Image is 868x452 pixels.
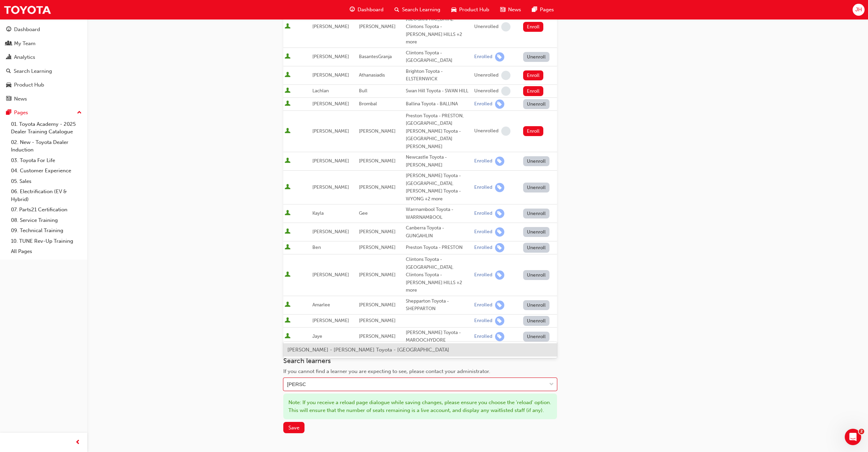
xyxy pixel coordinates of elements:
button: Unenroll [523,52,550,62]
div: Analytics [14,53,35,61]
span: pages-icon [532,5,537,14]
span: User is active [285,271,290,278]
span: Brombal [359,101,377,107]
span: learningRecordVerb_ENROLL-icon [495,99,504,109]
iframe: Intercom live chat [845,429,861,445]
a: news-iconNews [495,3,527,17]
div: Unenrolled [474,72,498,79]
span: [PERSON_NAME] [312,72,349,78]
div: Enrolled [474,210,492,217]
span: car-icon [451,5,456,14]
span: learningRecordVerb_NONE-icon [501,22,510,31]
div: Ballina Toyota - BALLINA [406,100,471,108]
a: 08. Service Training [8,215,85,226]
a: 04. Customer Experience [8,165,85,176]
span: [PERSON_NAME] [312,24,349,29]
div: Enrolled [474,333,492,340]
span: [PERSON_NAME] - [PERSON_NAME] Toyota - [GEOGRAPHIC_DATA] [287,347,449,353]
span: learningRecordVerb_ENROLL-icon [495,157,504,166]
a: Dashboard [3,23,85,36]
span: Kayla [312,210,324,216]
div: News [14,95,27,103]
span: [PERSON_NAME] [312,229,349,235]
div: My Team [14,40,36,48]
span: learningRecordVerb_ENROLL-icon [495,301,504,310]
span: User is active [285,72,290,79]
span: [PERSON_NAME] [312,318,349,323]
span: Product Hub [459,6,489,14]
a: 10. TUNE Rev-Up Training [8,236,85,247]
span: [PERSON_NAME] [312,54,349,59]
span: User is active [285,53,290,60]
span: Lachlan [312,88,329,94]
span: [PERSON_NAME] [359,24,396,29]
span: [PERSON_NAME] [359,318,396,323]
div: Enrolled [474,302,492,308]
button: Unenroll [523,316,550,326]
a: 05. Sales [8,176,85,187]
span: If you cannot find a learner you are expecting to see, please contact your administrator. [283,368,490,374]
div: Enrolled [474,184,492,191]
span: [PERSON_NAME] [312,272,349,278]
span: pages-icon [6,110,11,116]
span: [PERSON_NAME] [312,128,349,134]
button: Pages [3,106,85,119]
span: learningRecordVerb_ENROLL-icon [495,227,504,237]
h3: Search learners [283,357,557,365]
div: Unenrolled [474,88,498,94]
span: [PERSON_NAME] [359,302,396,308]
div: Unenrolled [474,128,498,134]
span: car-icon [6,82,11,88]
span: guage-icon [350,5,355,14]
a: search-iconSearch Learning [389,3,446,17]
button: Enroll [523,86,544,96]
a: guage-iconDashboard [344,3,389,17]
span: learningRecordVerb_ENROLL-icon [495,270,504,280]
a: My Team [3,37,85,50]
span: learningRecordVerb_ENROLL-icon [495,243,504,252]
button: Unenroll [523,300,550,310]
span: User is active [285,88,290,94]
span: User is active [285,158,290,164]
span: 2 [859,429,864,434]
span: [PERSON_NAME] [359,229,396,235]
span: News [508,6,521,14]
span: [PERSON_NAME] [359,244,396,250]
div: Preston Toyota - PRESTON [406,244,471,252]
span: BasantesGranja [359,54,392,59]
span: User is active [285,23,290,30]
div: Enrolled [474,101,492,107]
span: prev-icon [75,438,80,447]
a: 09. Technical Training [8,225,85,236]
a: pages-iconPages [527,3,559,17]
a: car-iconProduct Hub [446,3,495,17]
span: User is active [285,333,290,340]
span: User is active [285,210,290,217]
div: Shepparton Toyota - SHEPPARTON [406,297,471,313]
span: User is active [285,128,290,135]
span: Amarlee [312,302,330,308]
button: Unenroll [523,183,550,192]
span: learningRecordVerb_NONE-icon [501,87,510,96]
img: Trak [3,2,51,17]
span: learningRecordVerb_ENROLL-icon [495,183,504,192]
a: 03. Toyota For Life [8,155,85,166]
button: Unenroll [523,227,550,237]
span: learningRecordVerb_NONE-icon [501,71,510,80]
span: news-icon [500,5,505,14]
span: Athanasiadis [359,72,385,78]
span: down-icon [549,380,554,389]
span: learningRecordVerb_NONE-icon [501,127,510,136]
div: Enrolled [474,272,492,278]
span: [PERSON_NAME] [359,272,396,278]
div: Newcastle Toyota - [PERSON_NAME] [406,154,471,169]
span: User is active [285,317,290,324]
span: search-icon [394,5,399,14]
span: learningRecordVerb_ENROLL-icon [495,209,504,218]
span: JH [855,6,862,14]
button: Unenroll [523,209,550,218]
span: search-icon [6,68,11,75]
span: Bull [359,88,367,94]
